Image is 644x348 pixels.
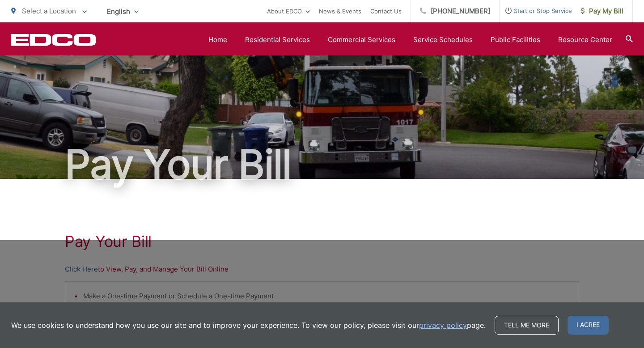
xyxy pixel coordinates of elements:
[370,6,402,17] a: Contact Us
[100,4,145,19] span: English
[568,316,609,335] span: I agree
[328,34,395,45] a: Commercial Services
[419,320,467,331] a: privacy policy
[11,34,96,46] a: EDCD logo. Return to the homepage.
[208,34,227,45] a: Home
[491,34,540,45] a: Public Facilities
[245,34,310,45] a: Residential Services
[267,6,310,17] a: About EDCO
[65,233,579,250] h1: Pay Your Bill
[11,142,633,187] h1: Pay Your Bill
[11,320,486,331] p: We use cookies to understand how you use our site and to improve your experience. To view our pol...
[319,6,361,17] a: News & Events
[413,34,473,45] a: Service Schedules
[495,316,559,335] a: Tell me more
[22,7,76,15] span: Select a Location
[581,6,623,17] span: Pay My Bill
[558,34,612,45] a: Resource Center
